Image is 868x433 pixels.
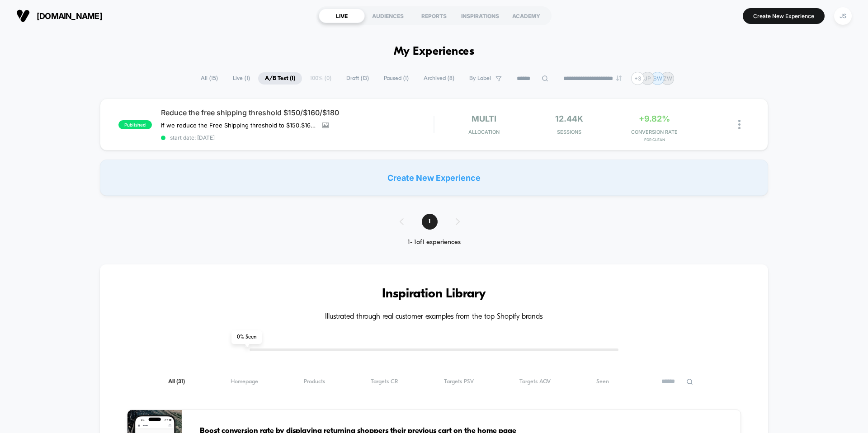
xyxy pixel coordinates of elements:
img: Visually logo [16,9,30,23]
span: multi [472,114,496,123]
span: [DOMAIN_NAME] [37,11,102,21]
span: ( 31 ) [176,379,185,385]
div: + 3 [631,72,644,85]
span: All [168,378,185,385]
p: SW [653,75,662,82]
div: LIVE [319,9,365,23]
div: ACADEMY [503,9,549,23]
span: 0 % Seen [231,330,262,344]
div: INSPIRATIONS [457,9,503,23]
span: 1 [422,214,438,230]
img: close [738,120,741,129]
span: CONVERSION RATE [614,129,695,135]
button: Create New Experience [743,8,825,24]
span: A/B Test ( 1 ) [258,72,302,85]
span: Homepage [231,378,258,385]
span: Draft ( 13 ) [340,72,376,85]
span: By Label [469,75,491,82]
span: for Clean [614,137,695,142]
p: JP [644,75,651,82]
span: Targets PSV [444,378,474,385]
span: +9.82% [639,114,670,123]
span: Seen [596,378,609,385]
span: Targets AOV [519,378,551,385]
img: end [616,75,622,81]
span: Archived ( 8 ) [417,72,461,85]
span: If we reduce the Free Shipping threshold to $150,$160 & $180,then conversions will increase,becau... [161,122,316,129]
span: 12.44k [555,114,583,123]
button: JS [831,7,854,25]
div: JS [834,7,852,25]
div: REPORTS [411,9,457,23]
span: Products [304,378,325,385]
button: [DOMAIN_NAME] [14,9,105,23]
h4: Illustrated through real customer examples from the top Shopify brands [127,313,741,321]
h1: My Experiences [394,45,475,58]
span: Reduce the free shipping threshold $150/$160/$180 [161,108,434,117]
div: 1 - 1 of 1 experiences [391,239,478,246]
span: published [118,120,152,129]
div: AUDIENCES [365,9,411,23]
span: Paused ( 1 ) [377,72,415,85]
span: Sessions [529,129,610,135]
span: start date: [DATE] [161,134,434,141]
span: Targets CR [371,378,398,385]
span: All ( 15 ) [194,72,225,85]
span: Allocation [468,129,500,135]
span: Live ( 1 ) [226,72,257,85]
h3: Inspiration Library [127,287,741,301]
p: ZW [663,75,672,82]
div: Create New Experience [100,160,768,196]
